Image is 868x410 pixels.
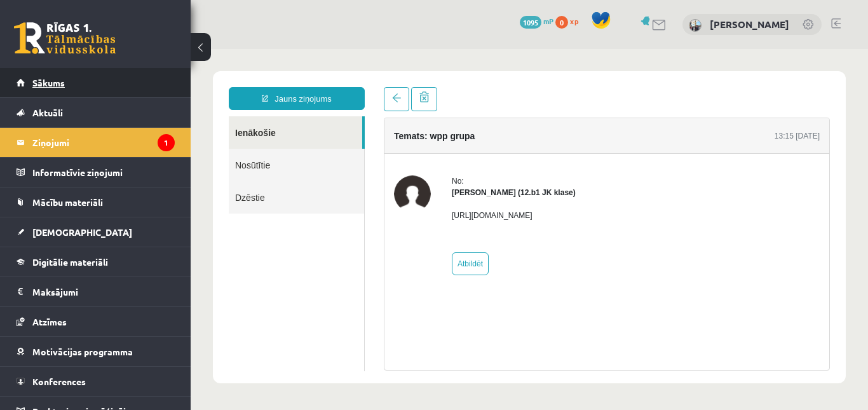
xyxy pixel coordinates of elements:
[158,134,175,151] i: 1
[32,158,175,187] legend: Informatīvie ziņojumi
[17,158,175,187] a: Informatīvie ziņojumi
[543,16,553,26] span: mP
[32,256,108,268] span: Digitālie materiāli
[17,98,175,127] a: Aktuāli
[32,316,67,327] span: Atzīmes
[32,277,175,306] legend: Maksājumi
[203,126,240,163] img: Megija Balabkina
[203,82,284,92] h4: Temats: wpp grupa
[710,18,789,31] a: [PERSON_NAME]
[32,376,86,387] span: Konferences
[17,217,175,247] a: [DEMOGRAPHIC_DATA]
[17,277,175,306] a: Maksājumi
[38,38,174,61] a: Jauns ziņojums
[17,367,175,396] a: Konferences
[520,16,553,26] a: 1095 mP
[32,346,133,357] span: Motivācijas programma
[555,16,568,29] span: 0
[32,77,65,88] span: Sākums
[32,226,132,238] span: [DEMOGRAPHIC_DATA]
[261,139,385,148] strong: [PERSON_NAME] (12.b1 JK klase)
[261,126,385,138] div: No:
[555,16,585,26] a: 0 xp
[32,107,63,118] span: Aktuāli
[14,22,116,54] a: Rīgas 1. Tālmācības vidusskola
[17,128,175,157] a: Ziņojumi1
[520,16,541,29] span: 1095
[17,247,175,277] a: Digitālie materiāli
[584,81,629,93] div: 13:15 [DATE]
[17,337,175,366] a: Motivācijas programma
[261,161,385,172] p: [URL][DOMAIN_NAME]
[689,19,702,32] img: Daniela Brunava
[32,128,175,157] legend: Ziņojumi
[17,68,175,97] a: Sākums
[32,196,103,208] span: Mācību materiāli
[38,100,173,132] a: Nosūtītie
[17,188,175,217] a: Mācību materiāli
[570,16,578,26] span: xp
[261,203,298,226] a: Atbildēt
[38,67,172,100] a: Ienākošie
[17,307,175,336] a: Atzīmes
[38,132,173,165] a: Dzēstie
